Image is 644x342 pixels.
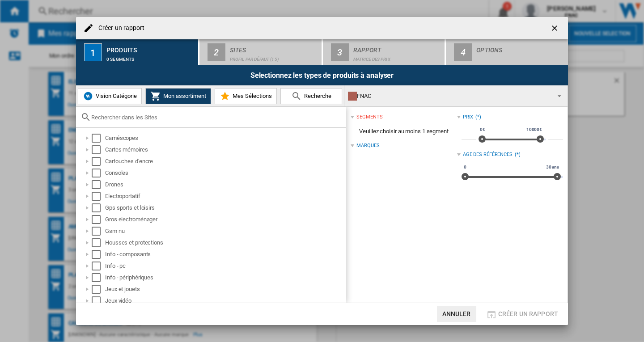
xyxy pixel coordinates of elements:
[356,142,379,149] div: Marques
[106,43,195,52] div: Produits
[92,215,105,224] md-checkbox: Select
[105,169,345,177] div: Consoles
[92,262,105,270] md-checkbox: Select
[215,88,277,104] button: Mes Sélections
[479,126,487,133] span: 0€
[437,306,476,322] button: Annuler
[78,88,142,104] button: Vision Catégorie
[462,164,468,171] span: 0
[476,43,564,52] div: Options
[76,39,199,65] button: 1 Produits 0 segments
[547,19,564,37] button: getI18NText('BUTTONS.CLOSE_DIALOG')
[92,227,105,236] md-checkbox: Select
[446,39,568,65] button: 4 Options
[76,65,568,85] div: Selectionnez les types de produits à analyser
[83,91,93,101] img: wiser-icon-blue.png
[525,126,543,133] span: 10000€
[550,24,561,34] ng-md-icon: getI18NText('BUTTONS.CLOSE_DIALOG')
[454,43,472,61] div: 4
[145,88,211,104] button: Mon assortiment
[92,169,105,177] md-checkbox: Select
[356,114,382,121] div: segments
[230,52,318,62] div: Profil par défaut (15)
[92,157,105,166] md-checkbox: Select
[92,285,105,294] md-checkbox: Select
[105,215,345,224] div: Gros electroménager
[92,273,105,282] md-checkbox: Select
[105,227,345,236] div: Gsm nu
[331,43,349,61] div: 3
[302,93,331,99] span: Recherche
[105,285,345,294] div: Jeux et jouets
[105,145,345,154] div: Cartes mémoires
[353,43,441,52] div: Rapport
[91,114,342,121] input: Rechercher dans les Sites
[92,180,105,189] md-checkbox: Select
[105,262,345,270] div: Info - pc
[105,203,345,212] div: Gps sports et loisirs
[105,180,345,189] div: Drones
[93,93,137,99] span: Vision Catégorie
[463,114,474,121] div: Prix
[105,250,345,259] div: Info - composants
[92,203,105,212] md-checkbox: Select
[92,145,105,154] md-checkbox: Select
[323,39,446,65] button: 3 Rapport Matrice des prix
[105,134,345,143] div: Caméscopes
[92,192,105,201] md-checkbox: Select
[92,238,105,247] md-checkbox: Select
[105,273,345,282] div: Info - périphériques
[351,123,457,140] span: Veuillez choisir au moins 1 segment
[348,90,550,102] div: FNAC
[92,296,105,305] md-checkbox: Select
[208,43,225,61] div: 2
[105,296,345,305] div: Jeux vidéo
[105,157,345,166] div: Cartouches d'encre
[280,88,342,104] button: Recherche
[94,24,145,33] h4: Créer un rapport
[199,39,322,65] button: 2 Sites Profil par défaut (15)
[230,43,318,52] div: Sites
[84,43,102,61] div: 1
[106,52,195,62] div: 0 segments
[105,238,345,247] div: Housses et protections
[105,192,345,201] div: Electroportatif
[353,52,441,62] div: Matrice des prix
[92,134,105,143] md-checkbox: Select
[498,310,558,317] span: Créer un rapport
[483,306,561,322] button: Créer un rapport
[230,93,272,99] span: Mes Sélections
[161,93,206,99] span: Mon assortiment
[463,151,513,158] div: Age des références
[545,164,560,171] span: 30 ans
[92,250,105,259] md-checkbox: Select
